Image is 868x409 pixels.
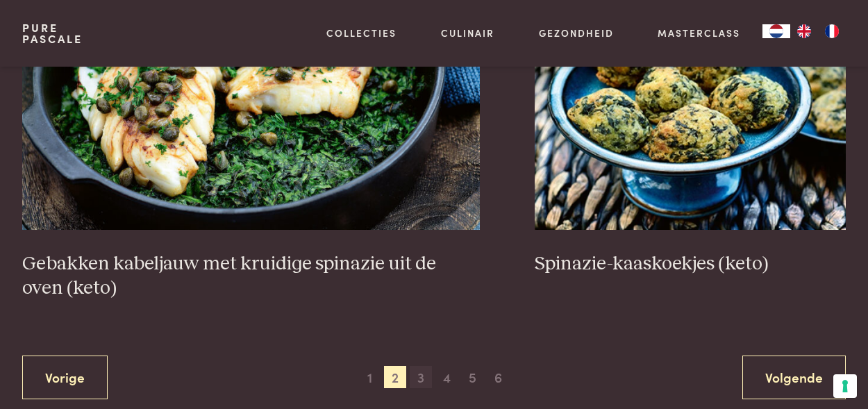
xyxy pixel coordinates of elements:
[742,356,846,399] a: Volgende
[441,26,494,40] a: Culinair
[658,26,740,40] a: Masterclass
[833,374,857,398] button: Uw voorkeuren voor toestemming voor trackingtechnologieën
[790,24,818,38] a: EN
[762,24,790,38] a: NL
[539,26,614,40] a: Gezondheid
[790,24,846,38] ul: Language list
[22,22,83,44] a: PurePascale
[762,24,790,38] div: Language
[762,24,846,38] aside: Language selected: Nederlands
[436,366,458,388] span: 4
[358,366,381,388] span: 1
[410,366,432,388] span: 3
[22,252,480,300] h3: Gebakken kabeljauw met kruidige spinazie uit de oven (keto)
[326,26,397,40] a: Collecties
[535,252,846,276] h3: Spinazie-kaaskoekjes (keto)
[487,366,510,388] span: 6
[818,24,846,38] a: FR
[462,366,484,388] span: 5
[22,356,108,399] a: Vorige
[384,366,406,388] span: 2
